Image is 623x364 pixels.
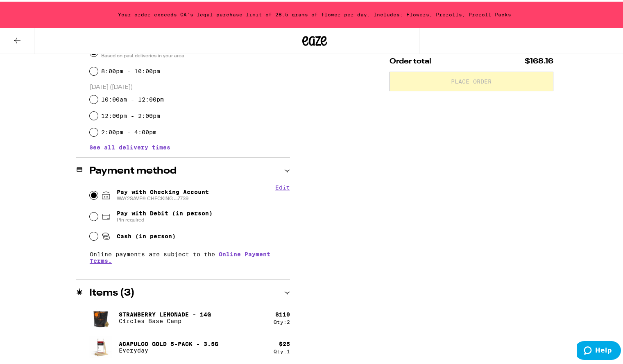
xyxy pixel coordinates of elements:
label: 12:00pm - 2:00pm [101,111,160,118]
p: Acapulco Gold 5-Pack - 3.5g [119,339,218,346]
a: Online Payment Terms. [90,249,270,262]
span: WAY2SAVE® CHECKING ...7739 [117,194,209,200]
span: Based on past deliveries in your area [101,51,184,57]
p: [DATE] ([DATE]) [90,82,290,90]
button: See all delivery times [89,143,170,149]
div: $ 25 [279,339,290,346]
label: 10:00am - 12:00pm [101,95,164,101]
h2: Items ( 3 ) [89,287,135,296]
img: Circles Base Camp - Strawberry Lemonade - 14g [89,305,112,328]
button: Edit [275,183,290,189]
p: Circles Base Camp [119,316,211,323]
h2: Payment method [89,165,177,174]
label: 2:00pm - 4:00pm [101,127,156,134]
img: Everyday - Acapulco Gold 5-Pack - 3.5g [89,334,112,357]
div: Qty: 1 [274,347,290,353]
span: Order total [390,56,431,63]
div: Qty: 2 [274,318,290,323]
span: $168.16 [525,56,553,63]
span: Pay with Checking Account [117,187,209,200]
button: Place Order [390,70,553,90]
span: Place Order [451,77,492,83]
span: Pay with Debit (in person) [117,208,213,215]
p: Strawberry Lemonade - 14g [119,310,211,316]
span: Cash (in person) [117,231,176,238]
p: Everyday [119,346,218,352]
iframe: Opens a widget where you can find more information [577,339,621,360]
p: Online payments are subject to the [90,249,290,262]
div: $ 110 [275,310,290,316]
label: 8:00pm - 10:00pm [101,66,160,73]
span: Pin required [117,215,213,222]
